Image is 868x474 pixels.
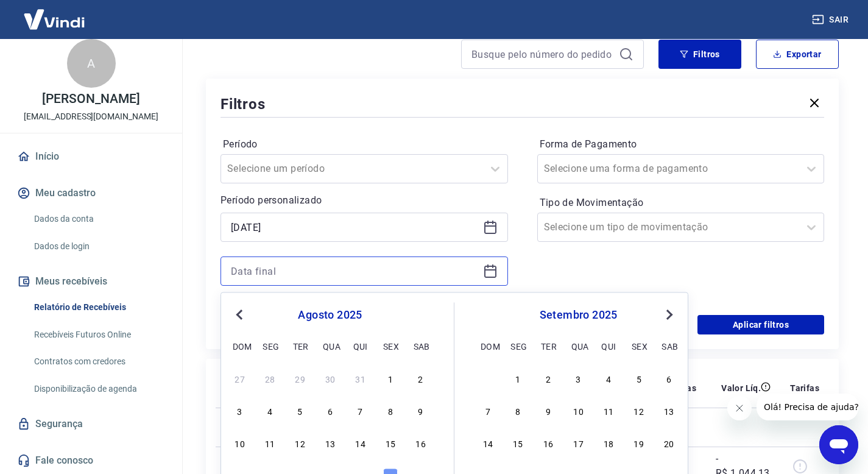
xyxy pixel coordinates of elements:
p: [EMAIL_ADDRESS][DOMAIN_NAME] [24,110,158,123]
div: Choose quarta-feira, 3 de setembro de 2025 [571,370,586,385]
a: Contratos com credores [29,349,168,374]
div: seg [510,338,525,353]
div: Choose sexta-feira, 12 de setembro de 2025 [632,403,646,418]
p: Valor Líq. [721,382,761,394]
div: Choose quinta-feira, 4 de setembro de 2025 [601,370,616,385]
div: Choose sábado, 6 de setembro de 2025 [662,370,676,385]
div: Choose domingo, 31 de agosto de 2025 [481,370,495,385]
p: Período personalizado [221,193,508,208]
input: Busque pelo número do pedido [471,45,614,63]
button: Filtros [658,40,741,69]
div: A [67,39,116,88]
div: Choose domingo, 27 de julho de 2025 [233,370,247,385]
button: Aplicar filtros [697,315,824,334]
input: Data inicial [231,218,478,236]
a: Recebíveis Futuros Online [29,322,168,347]
div: Choose terça-feira, 16 de setembro de 2025 [541,436,556,450]
a: Início [15,143,168,170]
p: Tarifas [790,382,819,394]
a: Dados da conta [29,207,168,232]
div: qui [601,338,616,353]
div: dom [481,338,495,353]
div: Choose segunda-feira, 8 de setembro de 2025 [510,403,525,418]
div: Choose quinta-feira, 7 de agosto de 2025 [353,403,368,418]
button: Exportar [756,40,839,69]
div: Choose terça-feira, 2 de setembro de 2025 [541,370,556,385]
div: Choose quarta-feira, 30 de julho de 2025 [323,370,337,385]
p: [PERSON_NAME] [42,93,139,105]
div: Choose sábado, 13 de setembro de 2025 [662,403,676,418]
img: Vindi [15,1,94,38]
div: sex [632,338,646,353]
div: sab [662,338,676,353]
div: Choose terça-feira, 12 de agosto de 2025 [293,436,308,450]
div: qui [353,338,368,353]
div: sex [383,338,398,353]
div: qua [323,338,337,353]
div: Choose terça-feira, 29 de julho de 2025 [293,370,308,385]
span: Olá! Precisa de ajuda? [7,9,102,18]
div: Choose domingo, 14 de setembro de 2025 [481,436,495,450]
div: Choose domingo, 10 de agosto de 2025 [233,436,247,450]
div: Choose quinta-feira, 18 de setembro de 2025 [601,436,616,450]
button: Previous Month [232,308,247,322]
a: Disponibilização de agenda [29,377,168,401]
button: Meus recebíveis [15,268,168,295]
button: Sair [810,9,853,31]
div: Choose sexta-feira, 8 de agosto de 2025 [383,403,398,418]
div: seg [263,338,277,353]
div: Choose segunda-feira, 1 de setembro de 2025 [510,370,525,385]
div: sab [414,338,428,353]
div: Choose quinta-feira, 14 de agosto de 2025 [353,436,368,450]
button: Next Month [662,308,677,322]
div: Choose segunda-feira, 15 de setembro de 2025 [510,436,525,450]
div: Choose quarta-feira, 6 de agosto de 2025 [323,403,337,418]
iframe: Fechar mensagem [727,396,752,420]
a: Relatório de Recebíveis [29,295,168,320]
input: Data final [231,262,478,280]
div: Choose sexta-feira, 15 de agosto de 2025 [383,436,398,450]
div: Choose sexta-feira, 1 de agosto de 2025 [383,370,398,385]
div: Choose sexta-feira, 19 de setembro de 2025 [632,436,646,450]
div: agosto 2025 [231,308,429,322]
h5: Filtros [221,94,266,114]
div: Choose sábado, 16 de agosto de 2025 [414,436,428,450]
div: Choose domingo, 3 de agosto de 2025 [233,403,247,418]
div: Choose terça-feira, 9 de setembro de 2025 [541,403,556,418]
div: setembro 2025 [479,308,678,322]
div: ter [541,338,556,353]
div: Choose quarta-feira, 10 de setembro de 2025 [571,403,586,418]
label: Forma de Pagamento [540,137,822,152]
iframe: Botão para abrir a janela de mensagens [819,425,858,464]
div: Choose sexta-feira, 5 de setembro de 2025 [632,370,646,385]
div: ter [293,338,308,353]
label: Tipo de Movimentação [540,196,822,210]
a: Segurança [15,411,168,437]
div: Choose quarta-feira, 17 de setembro de 2025 [571,436,586,450]
div: Choose segunda-feira, 28 de julho de 2025 [263,370,277,385]
div: Choose quarta-feira, 13 de agosto de 2025 [323,436,337,450]
a: Fale conosco [15,447,168,474]
div: Choose segunda-feira, 4 de agosto de 2025 [263,403,277,418]
div: qua [571,338,586,353]
div: dom [233,338,247,353]
div: Choose sábado, 9 de agosto de 2025 [414,403,428,418]
label: Período [223,137,506,152]
a: Dados de login [29,234,168,259]
div: Choose domingo, 7 de setembro de 2025 [481,403,495,418]
div: Choose segunda-feira, 11 de agosto de 2025 [263,436,277,450]
div: Choose sábado, 2 de agosto de 2025 [414,370,428,385]
div: Choose sábado, 20 de setembro de 2025 [662,436,676,450]
div: Choose terça-feira, 5 de agosto de 2025 [293,403,308,418]
button: Meu cadastro [15,180,168,207]
iframe: Mensagem da empresa [757,394,858,420]
div: Choose quinta-feira, 11 de setembro de 2025 [601,403,616,418]
div: Choose quinta-feira, 31 de julho de 2025 [353,370,368,385]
